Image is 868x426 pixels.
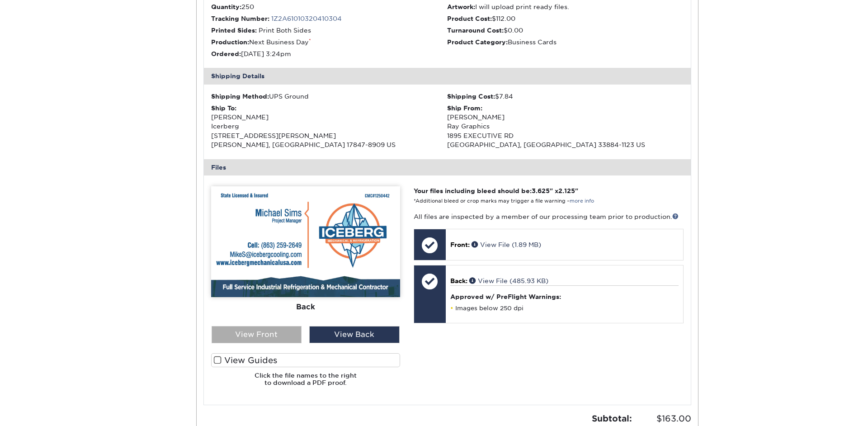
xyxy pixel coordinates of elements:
[558,187,575,194] span: 2.125
[447,3,475,10] strong: Artwork:
[259,27,311,34] span: Print Both Sides
[211,15,269,22] strong: Tracking Number:
[204,68,691,84] div: Shipping Details
[211,92,448,101] div: UPS Ground
[447,92,684,101] div: $7.84
[447,38,508,46] strong: Product Category:
[472,241,541,248] a: View File (1.89 MB)
[414,198,594,204] small: *Additional bleed or crop marks may trigger a file warning –
[211,2,448,11] li: 250
[211,93,269,100] strong: Shipping Method:
[532,187,550,194] span: 3.625
[592,413,632,423] strong: Subtotal:
[211,297,400,317] div: Back
[414,187,578,194] strong: Your files including bleed should be: " x "
[414,212,684,221] p: All files are inspected by a member of our processing team prior to production.
[211,38,249,46] strong: Production:
[469,277,548,284] a: View File (485.93 KB)
[635,412,691,425] span: $163.00
[211,3,241,10] strong: Quantity:
[447,104,684,150] div: [PERSON_NAME] Ray Graphics 1895 EXECUTIVE RD [GEOGRAPHIC_DATA], [GEOGRAPHIC_DATA] 33884-1123 US
[204,159,691,175] div: Files
[447,93,495,100] strong: Shipping Cost:
[211,49,448,58] li: [DATE] 3:24pm
[450,277,467,284] span: Back:
[212,326,302,343] div: View Front
[447,26,684,35] li: $0.00
[447,104,482,112] strong: Ship From:
[447,14,684,23] li: $112.00
[211,27,257,34] strong: Printed Sides:
[211,372,400,394] h6: Click the file names to the right to download a PDF proof.
[211,38,448,47] li: Next Business Day
[211,50,241,57] strong: Ordered:
[447,15,492,22] strong: Product Cost:
[447,2,684,11] li: I will upload print ready files.
[211,104,236,112] strong: Ship To:
[570,198,594,204] a: more info
[450,293,679,300] h4: Approved w/ PreFlight Warnings:
[447,38,684,47] li: Business Cards
[211,104,448,150] div: [PERSON_NAME] Icerberg [STREET_ADDRESS][PERSON_NAME] [PERSON_NAME], [GEOGRAPHIC_DATA] 17847-8909 US
[309,326,400,343] div: View Back
[450,304,679,312] li: Images below 250 dpi
[450,241,470,248] span: Front:
[447,27,504,34] strong: Turnaround Cost:
[271,15,342,22] a: 1Z2A61010320410304
[211,353,400,367] label: View Guides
